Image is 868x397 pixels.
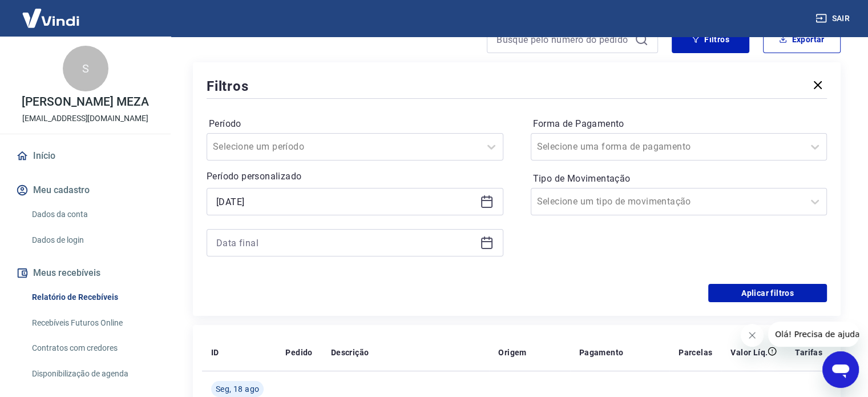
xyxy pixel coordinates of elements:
button: Aplicar filtros [708,284,827,302]
button: Filtros [672,26,749,53]
a: Dados da conta [27,203,157,226]
img: Vindi [14,1,88,35]
a: Disponibilização de agenda [27,362,157,386]
h5: Filtros [207,77,249,95]
p: Período personalizado [207,170,503,183]
p: Origem [498,347,526,358]
p: ID [211,347,219,358]
button: Meus recebíveis [14,260,157,286]
span: Olá! Precisa de ajuda? [7,8,96,17]
label: Tipo de Movimentação [533,172,825,186]
p: Pagamento [579,347,624,358]
button: Exportar [763,26,841,53]
iframe: Fechar mensagem [741,324,764,347]
button: Meu cadastro [14,178,157,203]
p: Descrição [331,347,369,358]
input: Busque pelo número do pedido [496,31,630,48]
a: Dados de login [27,228,157,252]
input: Data final [216,234,475,251]
iframe: Botão para abrir a janela de mensagens [822,351,859,388]
a: Início [14,143,157,169]
p: Valor Líq. [730,347,768,358]
p: [EMAIL_ADDRESS][DOMAIN_NAME] [22,113,148,125]
p: Pedido [285,347,312,358]
span: Seg, 18 ago [216,383,259,395]
iframe: Mensagem da empresa [768,322,859,347]
div: S [63,46,108,91]
a: Contratos com credores [27,336,157,360]
button: Sair [813,8,854,29]
label: Período [209,117,501,131]
label: Forma de Pagamento [533,117,825,131]
a: Relatório de Recebíveis [27,286,157,309]
p: Parcelas [679,347,712,358]
p: Tarifas [795,347,822,358]
p: [PERSON_NAME] MEZA [22,96,148,108]
input: Data inicial [216,193,475,210]
a: Recebíveis Futuros Online [27,311,157,335]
